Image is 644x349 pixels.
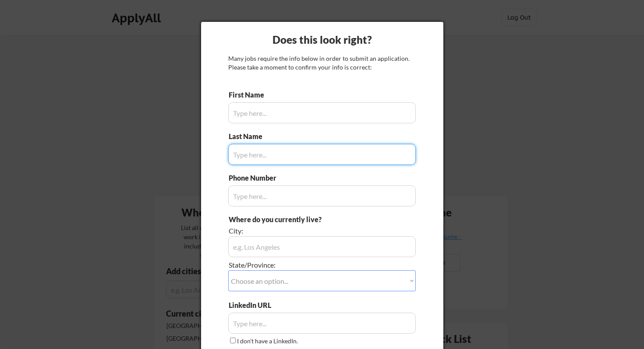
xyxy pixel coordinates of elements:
[228,144,416,165] input: Type here...
[229,90,271,100] div: First Name
[228,102,416,123] input: Type here...
[229,215,367,224] div: Where do you currently live?
[201,32,443,47] div: Does this look right?
[228,54,416,71] div: Many jobs require the info below in order to submit an application. Please take a moment to confi...
[229,226,367,236] div: City:
[229,173,281,183] div: Phone Number
[237,337,298,345] label: I don't have a LinkedIn.
[229,300,294,310] div: LinkedIn URL
[228,185,416,206] input: Type here...
[228,236,416,257] input: e.g. Los Angeles
[229,132,271,141] div: Last Name
[229,260,367,270] div: State/Province:
[228,313,416,334] input: Type here...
